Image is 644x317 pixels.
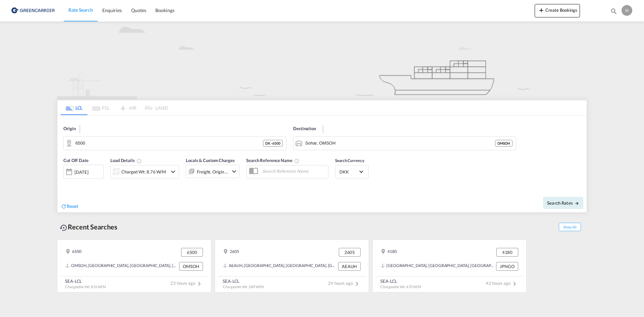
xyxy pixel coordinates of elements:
[381,248,397,257] div: 4180
[380,278,421,284] div: SEA-LCL
[61,100,88,115] md-tab-item: LCL
[65,284,106,289] span: Chargeable Wt. 8.76 W/M
[74,169,88,175] div: [DATE]
[353,280,361,288] md-icon: icon-chevron-right
[131,7,146,13] span: Quotes
[543,197,583,209] button: Search Ratesicon-arrow-right
[223,248,239,257] div: 2605
[547,200,579,206] span: Search Rates
[181,248,203,257] div: 6500
[496,248,518,257] div: 4180
[186,165,239,178] div: Freight Origin Destinationicon-chevron-down
[137,158,142,164] md-icon: Chargeable Weight
[223,284,264,289] span: Chargeable Wt. 5.89 W/M
[559,223,581,231] span: Show All
[575,201,579,206] md-icon: icon-arrow-right
[67,203,78,209] span: Reset
[75,138,263,148] input: Search by Door
[63,165,104,179] div: [DATE]
[223,278,264,284] div: SEA-LCL
[186,158,235,163] span: Locals & Custom Charges
[197,167,228,176] div: Freight Origin Destination
[57,240,211,293] recent-search-card: 6500 6500OMSOH, [GEOGRAPHIC_DATA], [GEOGRAPHIC_DATA], [GEOGRAPHIC_DATA], [GEOGRAPHIC_DATA] OMSOHS...
[381,262,494,271] div: JPNGO, Nagoya, Aichi, Japan, Greater China & Far East Asia, Asia Pacific
[537,6,545,14] md-icon: icon-plus 400-fg
[10,3,55,18] img: b0b18ec08afe11efb1d4932555f5f09d.png
[61,203,67,209] md-icon: icon-refresh
[328,280,361,286] span: 24 hours ago
[179,262,203,271] div: OMSOH
[63,178,68,187] md-datepicker: Select
[60,224,68,232] md-icon: icon-backup-restore
[246,158,300,163] span: Search Reference Name
[61,203,78,210] div: icon-refreshReset
[339,248,361,257] div: 2605
[486,280,519,286] span: 42 hours ago
[339,167,365,176] md-select: Select Currency: kr DKKDenmark Krone
[511,280,519,288] md-icon: icon-chevron-right
[121,167,166,176] div: Charged Wt: 8.76 W/M
[110,158,142,163] span: Load Details
[169,168,177,176] md-icon: icon-chevron-down
[57,115,587,212] div: Origin 6500Destination Sohar, OMSOHCut Off Date [DATE]SelectLoad DetailsChargeable WeightCharged ...
[57,21,587,99] img: new-LCL.png
[155,7,174,13] span: Bookings
[380,284,421,289] span: Chargeable Wt. 4.70 W/M
[496,262,518,271] div: JPNGO
[535,4,580,17] button: icon-plus 400-fgCreate Bookings
[63,125,75,132] span: Origin
[215,240,369,293] recent-search-card: 2605 2605AEAUH, [GEOGRAPHIC_DATA], [GEOGRAPHIC_DATA], [GEOGRAPHIC_DATA], [GEOGRAPHIC_DATA] AEAUHS...
[338,262,361,271] div: AEAUH
[259,166,328,176] input: Search Reference Name
[110,165,179,178] div: Charged Wt: 8.76 W/Micon-chevron-down
[68,7,93,13] span: Rate Search
[339,169,358,175] span: DKK
[305,138,495,148] input: Search by Port
[64,137,286,150] md-input-container: 6500
[230,167,238,175] md-icon: icon-chevron-down
[610,7,618,17] div: icon-magnify
[65,278,106,284] div: SEA-LCL
[102,7,122,13] span: Enquiries
[610,7,618,15] md-icon: icon-magnify
[63,158,89,163] span: Cut Off Date
[335,158,364,163] span: Search Currency
[223,262,336,271] div: AEAUH, Abu Dhabi, United Arab Emirates, Middle East, Middle East
[622,5,632,16] div: H
[294,158,300,164] md-icon: Your search will be saved by the below given name
[293,137,516,150] md-input-container: Sohar, OMSOH
[495,140,513,147] div: OMSOH
[195,280,203,288] md-icon: icon-chevron-right
[265,141,280,146] span: DK - 6500
[293,125,316,132] span: Destination
[170,280,203,286] span: 23 hours ago
[61,100,168,115] md-pagination-wrapper: Use the left and right arrow keys to navigate between tabs
[65,248,82,257] div: 6500
[57,219,120,234] div: Recent Searches
[65,262,177,271] div: OMSOH, Sohar, Oman, Middle East, Middle East
[372,240,527,293] recent-search-card: 4180 4180[GEOGRAPHIC_DATA], [GEOGRAPHIC_DATA], [GEOGRAPHIC_DATA], [GEOGRAPHIC_DATA], [GEOGRAPHIC_...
